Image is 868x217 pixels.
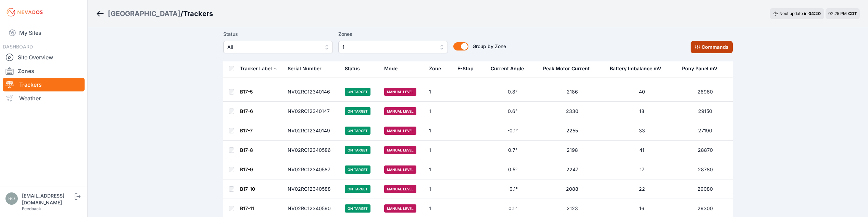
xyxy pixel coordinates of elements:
[543,65,590,72] div: Peak Motor Current
[487,141,539,160] td: 0.7°
[606,102,678,121] td: 18
[384,165,416,174] span: Manual Level
[384,185,416,193] span: Manual Level
[240,89,253,95] a: B17-5
[384,107,416,115] span: Manual Level
[240,108,253,114] a: B17-6
[345,88,370,96] span: On Target
[678,121,732,141] td: 27190
[384,146,416,154] span: Manual Level
[487,121,539,141] td: -0.1°
[429,65,441,72] div: Zone
[342,43,434,51] span: 1
[678,141,732,160] td: 28870
[828,11,847,16] span: 02:25 PM
[678,82,732,102] td: 26960
[473,43,506,49] span: Group by Zone
[848,11,857,16] span: CDT
[345,204,370,213] span: On Target
[240,167,253,172] a: B17-9
[240,65,272,72] div: Tracker Label
[425,179,453,199] td: 1
[678,179,732,199] td: 29080
[491,60,529,77] button: Current Angle
[491,65,524,72] div: Current Angle
[240,60,277,77] button: Tracker Label
[682,60,723,77] button: Pony Panel mV
[610,65,661,72] div: Battery Imbalance mV
[487,160,539,179] td: 0.5°
[183,9,213,18] h3: Trackers
[425,82,453,102] td: 1
[425,102,453,121] td: 1
[223,41,333,53] button: All
[606,141,678,160] td: 41
[22,192,73,206] div: [EMAIL_ADDRESS][DOMAIN_NAME]
[5,7,44,18] img: Nevados
[487,179,539,199] td: -0.1°
[288,60,327,77] button: Serial Number
[284,121,341,141] td: NV02RC12340149
[345,127,370,135] span: On Target
[610,60,667,77] button: Battery Imbalance mV
[223,30,333,38] label: Status
[284,102,341,121] td: NV02RC12340147
[3,64,85,78] a: Zones
[384,88,416,96] span: Manual Level
[284,82,341,102] td: NV02RC12340146
[457,65,474,72] div: E-Stop
[3,44,33,49] span: DASHBOARD
[284,141,341,160] td: NV02RC12340586
[384,65,398,72] div: Mode
[808,11,821,16] div: 04 : 20
[539,121,606,141] td: 2255
[345,165,370,174] span: On Target
[108,9,180,18] a: [GEOGRAPHIC_DATA]
[425,160,453,179] td: 1
[5,192,18,205] img: rono@prim.com
[338,41,448,53] button: 1
[539,141,606,160] td: 2198
[3,91,85,105] a: Weather
[606,82,678,102] td: 40
[384,204,416,213] span: Manual Level
[227,43,319,51] span: All
[240,128,253,133] a: B17-7
[240,147,253,153] a: B17-8
[345,60,365,77] button: Status
[539,179,606,199] td: 2088
[345,107,370,115] span: On Target
[606,160,678,179] td: 17
[345,65,360,72] div: Status
[539,160,606,179] td: 2247
[691,41,733,53] button: Commands
[425,141,453,160] td: 1
[678,102,732,121] td: 29150
[284,160,341,179] td: NV02RC12340587
[240,205,254,211] a: B17-11
[682,65,717,72] div: Pony Panel mV
[338,30,448,38] label: Zones
[345,185,370,193] span: On Target
[425,121,453,141] td: 1
[429,60,446,77] button: Zone
[345,146,370,154] span: On Target
[487,82,539,102] td: 0.8°
[288,65,322,72] div: Serial Number
[487,102,539,121] td: 0.6°
[543,60,595,77] button: Peak Motor Current
[606,121,678,141] td: 33
[606,179,678,199] td: 22
[539,82,606,102] td: 2186
[678,160,732,179] td: 28780
[779,11,807,16] span: Next update in
[457,60,479,77] button: E-Stop
[240,186,255,192] a: B17-10
[3,78,85,91] a: Trackers
[180,9,183,18] span: /
[96,5,213,23] nav: Breadcrumb
[22,206,41,211] a: Feedback
[384,127,416,135] span: Manual Level
[284,179,341,199] td: NV02RC12340588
